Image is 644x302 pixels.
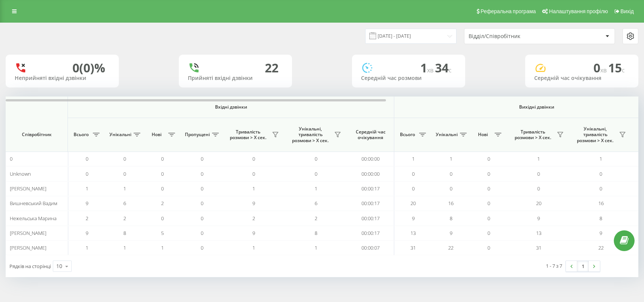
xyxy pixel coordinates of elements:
[123,215,126,222] span: 2
[123,170,126,177] span: 0
[549,8,608,14] span: Налаштування профілю
[86,230,88,236] span: 9
[56,262,62,270] div: 10
[410,230,416,236] span: 13
[450,170,452,177] span: 0
[593,60,608,76] span: 0
[448,244,453,251] span: 22
[347,181,394,196] td: 00:00:17
[436,132,458,138] span: Унікальні
[537,185,540,192] span: 0
[201,170,203,177] span: 0
[265,61,278,75] div: 22
[10,200,57,207] span: Вишневський Вадим
[599,185,602,192] span: 0
[599,155,602,162] span: 1
[72,61,105,75] div: 0 (0)%
[536,230,541,236] span: 13
[201,155,203,162] span: 0
[600,66,608,74] span: хв
[9,263,51,270] span: Рядків на сторінці
[347,166,394,181] td: 00:00:00
[487,170,490,177] span: 0
[315,200,317,207] span: 6
[86,244,88,251] span: 1
[315,170,317,177] span: 0
[412,155,415,162] span: 1
[123,230,126,236] span: 8
[469,33,559,40] div: Відділ/Співробітник
[410,200,416,207] span: 20
[487,244,490,251] span: 0
[252,185,255,192] span: 1
[448,200,453,207] span: 16
[481,8,536,14] span: Реферальна програма
[201,215,203,222] span: 0
[427,66,435,74] span: хв
[10,244,46,251] span: [PERSON_NAME]
[412,215,415,222] span: 9
[86,215,88,222] span: 2
[577,261,589,271] a: 1
[450,215,452,222] span: 8
[622,66,625,74] span: c
[315,230,317,236] span: 8
[598,200,604,207] span: 16
[450,155,452,162] span: 1
[161,230,164,236] span: 5
[487,200,490,207] span: 0
[10,185,46,192] span: [PERSON_NAME]
[252,155,255,162] span: 0
[347,196,394,211] td: 00:00:17
[537,155,540,162] span: 1
[435,60,452,76] span: 34
[534,75,629,81] div: Середній час очікування
[487,215,490,222] span: 0
[347,226,394,241] td: 00:00:17
[161,200,164,207] span: 2
[536,244,541,251] span: 31
[450,185,452,192] span: 0
[188,75,283,81] div: Прийняті вхідні дзвінки
[621,8,634,14] span: Вихід
[347,241,394,255] td: 00:00:07
[123,155,126,162] span: 0
[450,230,452,236] span: 9
[123,185,126,192] span: 1
[537,170,540,177] span: 0
[599,170,602,177] span: 0
[86,170,88,177] span: 0
[161,185,164,192] span: 0
[86,185,88,192] span: 1
[15,75,110,81] div: Неприйняті вхідні дзвінки
[201,244,203,251] span: 0
[412,185,415,192] span: 0
[252,215,255,222] span: 2
[315,185,317,192] span: 1
[315,155,317,162] span: 0
[511,129,555,141] span: Тривалість розмови > Х сек.
[109,132,131,138] span: Унікальні
[573,126,617,144] span: Унікальні, тривалість розмови > Х сек.
[412,170,415,177] span: 0
[252,230,255,236] span: 9
[161,244,164,251] span: 1
[161,155,164,162] span: 0
[608,60,625,76] span: 15
[12,132,61,138] span: Співробітник
[252,170,255,177] span: 0
[123,200,126,207] span: 6
[252,200,255,207] span: 9
[487,230,490,236] span: 0
[449,66,452,74] span: c
[72,132,91,138] span: Всього
[347,152,394,166] td: 00:00:00
[487,155,490,162] span: 0
[315,244,317,251] span: 1
[88,104,374,110] span: Вхідні дзвінки
[546,262,562,270] div: 1 - 7 з 7
[473,132,492,138] span: Нові
[226,129,270,141] span: Тривалість розмови > Х сек.
[252,244,255,251] span: 1
[410,244,416,251] span: 31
